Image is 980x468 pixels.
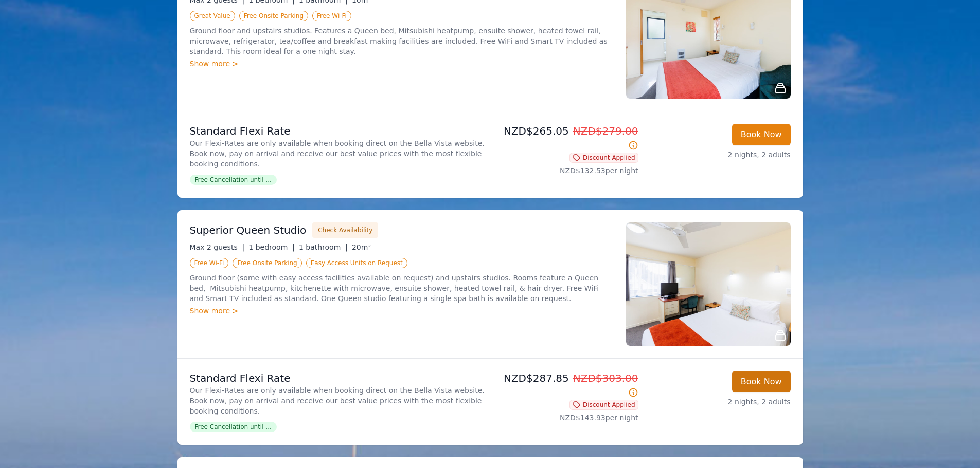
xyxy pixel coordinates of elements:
span: NZD$303.00 [573,372,638,384]
button: Book Now [732,124,791,145]
span: Great Value [190,11,235,21]
span: Discount Applied [569,400,638,410]
div: Show more > [190,306,614,316]
span: Free Cancellation until ... [190,422,277,432]
span: Free Wi-Fi [312,11,351,21]
span: Easy Access Units on Request [306,258,407,268]
div: Show more > [190,59,614,69]
span: Free Cancellation until ... [190,175,277,185]
button: Check Availability [312,222,378,238]
span: Free Onsite Parking [233,258,301,268]
p: NZD$132.53 per night [494,165,638,176]
span: 1 bathroom | [299,243,348,251]
span: 20m² [352,243,371,251]
p: NZD$287.85 [494,371,638,400]
p: Our Flexi-Rates are only available when booking direct on the Bella Vista website. Book now, pay ... [190,385,486,416]
p: 2 nights, 2 adults [647,397,791,407]
span: Free Wi-Fi [190,258,229,268]
h3: Superior Queen Studio [190,223,307,237]
button: Book Now [732,371,791,392]
p: Standard Flexi Rate [190,371,486,385]
p: 2 nights, 2 adults [647,149,791,160]
p: Ground floor (some with easy access facilities available on request) and upstairs studios. Rooms ... [190,273,614,304]
p: Ground floor and upstairs studios. Features a Queen bed, Mitsubishi heatpump, ensuite shower, hea... [190,26,614,57]
span: Free Onsite Parking [239,11,308,21]
span: 1 bedroom | [248,243,295,251]
p: Our Flexi-Rates are only available when booking direct on the Bella Vista website. Book now, pay ... [190,138,486,169]
p: NZD$265.05 [494,124,638,153]
p: NZD$143.93 per night [494,413,638,423]
span: NZD$279.00 [573,125,638,137]
p: Standard Flexi Rate [190,124,486,138]
span: Max 2 guests | [190,243,245,251]
span: Discount Applied [569,153,638,163]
